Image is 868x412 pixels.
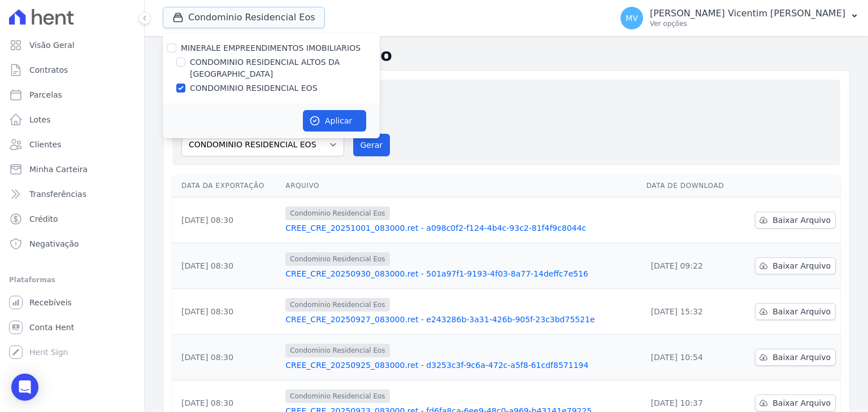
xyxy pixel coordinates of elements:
span: Baixar Arquivo [772,260,831,271]
button: MV [PERSON_NAME] Vicentim [PERSON_NAME] Ver opções [611,2,868,34]
span: Condominio Residencial Eos [285,389,389,403]
span: Clientes [29,139,61,150]
span: Condominio Residencial Eos [285,344,389,357]
h2: Exportações de Retorno [163,45,850,65]
a: Parcelas [5,84,140,106]
a: Visão Geral [5,34,140,56]
span: Condominio Residencial Eos [285,252,389,266]
th: Data da Exportação [172,174,281,198]
td: [DATE] 08:30 [172,243,281,289]
a: Clientes [5,133,140,156]
th: Arquivo [281,174,641,198]
p: [PERSON_NAME] Vicentim [PERSON_NAME] [650,8,845,19]
span: Lotes [29,114,51,125]
a: Transferências [5,183,140,205]
a: Baixar Arquivo [755,349,836,366]
button: Aplicar [303,110,366,132]
th: Data de Download [642,174,740,198]
span: MV [626,14,638,22]
button: Condominio Residencial Eos [163,7,325,28]
span: Visão Geral [29,40,75,51]
a: Conta Hent [5,316,140,339]
span: Contratos [29,64,68,76]
a: Baixar Arquivo [755,303,836,320]
a: CREE_CRE_20250930_083000.ret - 501a97f1-9193-4f03-8a77-14deffc7e516 [285,268,637,279]
td: [DATE] 09:22 [642,243,740,289]
a: Negativação [5,233,140,255]
button: Gerar [353,134,390,156]
td: [DATE] 08:30 [172,198,281,243]
td: [DATE] 08:30 [172,289,281,335]
a: CREE_CRE_20250927_083000.ret - e243286b-3a31-426b-905f-23c3bd75521e [285,314,637,325]
label: MINERALE EMPREENDIMENTOS IMOBILIARIOS [181,43,361,52]
a: Lotes [5,108,140,131]
span: Minha Carteira [29,164,88,175]
a: Baixar Arquivo [755,212,836,229]
a: Baixar Arquivo [755,257,836,274]
a: Contratos [5,59,140,81]
span: Negativação [29,238,79,249]
p: Ver opções [650,19,845,28]
label: CONDOMINIO RESIDENCIAL EOS [190,82,318,94]
a: Crédito [5,208,140,230]
span: Baixar Arquivo [772,352,831,363]
a: Minha Carteira [5,158,140,181]
a: CREE_CRE_20250925_083000.ret - d3253c3f-9c6a-472c-a5f8-61cdf8571194 [285,360,637,371]
a: Baixar Arquivo [755,395,836,411]
span: Recebíveis [29,297,72,308]
div: Plataformas [9,273,135,287]
span: Parcelas [29,89,62,100]
td: [DATE] 15:32 [642,289,740,335]
div: Open Intercom Messenger [11,374,38,401]
span: Baixar Arquivo [772,397,831,409]
span: Transferências [29,189,86,200]
span: Crédito [29,213,58,225]
a: Recebíveis [5,291,140,314]
span: Baixar Arquivo [772,214,831,226]
span: Conta Hent [29,322,74,333]
a: CREE_CRE_20251001_083000.ret - a098c0f2-f124-4b4c-93c2-81f4f9c8044c [285,222,637,234]
td: [DATE] 08:30 [172,335,281,380]
span: Baixar Arquivo [772,306,831,317]
span: Condominio Residencial Eos [285,207,389,220]
td: [DATE] 10:54 [642,335,740,380]
label: CONDOMINIO RESIDENCIAL ALTOS DA [GEOGRAPHIC_DATA] [190,56,380,80]
span: Condominio Residencial Eos [285,298,389,312]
